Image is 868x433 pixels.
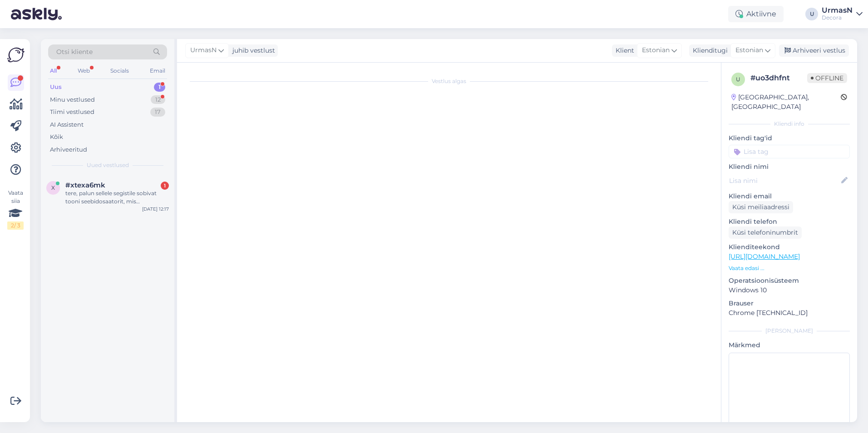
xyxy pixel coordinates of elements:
div: U [805,8,818,20]
a: UrmasNDecora [822,7,863,21]
div: Aktiivne [728,6,784,22]
div: Küsi meiliaadressi [729,201,793,213]
p: Klienditeekond [729,242,850,252]
p: Brauser [729,299,850,308]
span: Otsi kliente [56,47,93,57]
div: Web [76,65,92,77]
div: Kõik [50,133,63,142]
span: u [736,76,740,83]
div: Socials [108,65,131,77]
img: Askly Logo [7,46,25,64]
div: 1 [154,83,165,92]
span: x [51,184,55,191]
div: Arhiveeri vestlus [779,44,849,57]
div: Klient [612,46,634,55]
input: Lisa tag [729,145,850,158]
div: [DATE] 12:17 [142,206,169,212]
div: 2 / 3 [7,221,24,230]
div: All [48,65,59,77]
div: 17 [150,108,165,117]
div: 12 [151,95,165,104]
div: Vaata siia [7,189,24,230]
span: #xtexa6mk [65,181,105,189]
a: [URL][DOMAIN_NAME] [729,252,800,261]
span: Offline [807,73,847,83]
div: Vestlus algas [186,77,712,85]
span: Estonian [642,45,670,55]
div: tere, palun sellele segistile sobivat tooni seebidosaatorit, mis paigaldatakse valamu sisse: [URL... [65,189,169,206]
span: Estonian [735,45,763,55]
div: Küsi telefoninumbrit [729,226,802,239]
div: Kliendi info [729,120,850,128]
div: [PERSON_NAME] [729,327,850,335]
p: Operatsioonisüsteem [729,276,850,285]
p: Windows 10 [729,285,850,295]
p: Kliendi email [729,192,850,201]
div: Uus [50,83,62,92]
div: Arhiveeritud [50,145,87,154]
p: Chrome [TECHNICAL_ID] [729,308,850,318]
p: Märkmed [729,340,850,350]
p: Vaata edasi ... [729,264,850,272]
div: juhib vestlust [229,46,275,55]
div: 1 [161,182,169,190]
div: Tiimi vestlused [50,108,94,117]
input: Lisa nimi [729,176,839,186]
div: Klienditugi [689,46,728,55]
div: Decora [822,14,853,21]
p: Kliendi tag'id [729,133,850,143]
p: Kliendi nimi [729,162,850,172]
div: UrmasN [822,7,853,14]
span: UrmasN [190,45,217,55]
div: Minu vestlused [50,95,95,104]
div: AI Assistent [50,120,84,129]
p: Kliendi telefon [729,217,850,226]
div: # uo3dhfnt [750,73,807,84]
div: [GEOGRAPHIC_DATA], [GEOGRAPHIC_DATA] [731,93,841,112]
div: Email [148,65,167,77]
span: Uued vestlused [87,161,129,169]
